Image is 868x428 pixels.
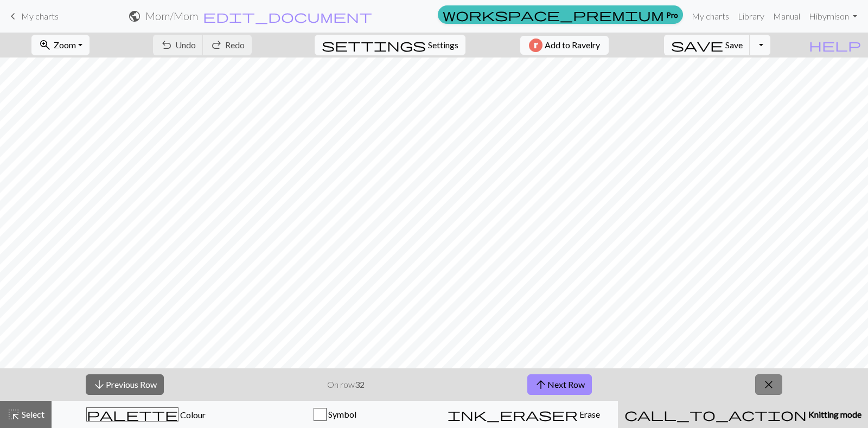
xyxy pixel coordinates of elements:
[240,401,429,428] button: Symbol
[769,5,805,27] a: Manual
[203,9,372,24] span: edit_document
[545,39,600,52] span: Add to Ravelry
[624,407,807,422] span: call_to_action
[618,401,868,428] button: Knitting mode
[315,35,465,55] button: SettingsSettings
[178,410,206,420] span: Colour
[52,401,240,428] button: Colour
[733,5,769,27] a: Library
[805,5,861,27] a: Hibyrnison
[578,409,600,419] span: Erase
[39,37,52,53] span: zoom_in
[93,377,106,392] span: arrow_downward
[86,374,164,395] button: Previous Row
[762,377,775,392] span: close
[438,5,683,24] a: Pro
[7,9,20,24] span: keyboard_arrow_left
[534,377,547,392] span: arrow_upward
[448,407,578,422] span: ink_eraser
[21,11,59,21] span: My charts
[529,39,542,52] img: Ravelry
[87,407,178,422] span: palette
[31,35,90,55] button: Zoom
[128,9,141,24] span: public
[7,7,59,25] a: My charts
[520,36,609,55] button: Add to Ravelry
[428,39,458,52] span: Settings
[355,379,365,389] strong: 32
[664,35,750,55] button: Save
[20,409,44,419] span: Select
[322,37,426,53] span: settings
[54,40,76,50] span: Zoom
[725,40,743,50] span: Save
[687,5,733,27] a: My charts
[322,39,426,52] i: Settings
[807,409,861,419] span: Knitting mode
[145,10,198,22] h2: Mom / Mom
[429,401,618,428] button: Erase
[809,37,861,53] span: help
[527,374,592,395] button: Next Row
[327,409,356,419] span: Symbol
[443,7,664,22] span: workspace_premium
[671,37,723,53] span: save
[7,407,20,422] span: highlight_alt
[327,378,365,391] p: On row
